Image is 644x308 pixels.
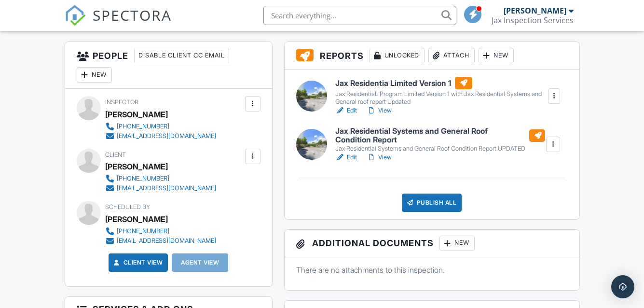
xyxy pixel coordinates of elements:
a: View [367,106,392,115]
a: Client View [112,258,163,267]
a: [EMAIL_ADDRESS][DOMAIN_NAME] [105,131,216,141]
div: [EMAIL_ADDRESS][DOMAIN_NAME] [117,132,216,140]
a: [PHONE_NUMBER] [105,174,216,183]
div: [EMAIL_ADDRESS][DOMAIN_NAME] [117,237,216,245]
h3: People [65,42,272,89]
div: Unlocked [370,48,425,63]
a: [PHONE_NUMBER] [105,122,216,131]
div: New [77,67,112,83]
div: Open Intercom Messenger [611,275,634,298]
h6: Jax Residential Systems and General Roof Condition Report [335,127,545,144]
div: [PHONE_NUMBER] [117,123,169,130]
div: Attach [428,48,475,63]
input: Search everything... [263,6,456,25]
a: Jax Residentia Limited Version 1 Jax ResidentiaL Program Limited Version 1 with Jax Residential S... [335,77,547,106]
a: [PHONE_NUMBER] [105,226,216,236]
div: New [479,48,514,63]
a: Jax Residential Systems and General Roof Condition Report Jax Residential Systems and General Roo... [335,127,545,153]
div: [PHONE_NUMBER] [117,175,169,182]
span: Inspector [105,98,138,106]
div: [PERSON_NAME] [504,6,566,15]
div: [PERSON_NAME] [105,107,168,122]
div: New [439,236,475,251]
div: [PERSON_NAME] [105,159,168,174]
div: [PHONE_NUMBER] [117,227,169,235]
h3: Additional Documents [285,230,579,257]
div: Publish All [402,194,462,212]
div: [EMAIL_ADDRESS][DOMAIN_NAME] [117,184,216,192]
div: [PERSON_NAME] [105,212,168,226]
img: The Best Home Inspection Software - Spectora [65,5,86,26]
a: Edit [335,106,357,115]
div: Jax ResidentiaL Program Limited Version 1 with Jax Residential Systems and General roof report Up... [335,90,547,106]
a: [EMAIL_ADDRESS][DOMAIN_NAME] [105,183,216,193]
p: There are no attachments to this inspection. [296,265,568,275]
a: SPECTORA [65,13,172,33]
span: SPECTORA [93,5,172,25]
div: Jax Residential Systems and General Roof Condition Report UPDATED [335,145,545,153]
a: [EMAIL_ADDRESS][DOMAIN_NAME] [105,236,216,246]
div: Disable Client CC Email [134,48,229,63]
span: Client [105,151,126,158]
h6: Jax Residentia Limited Version 1 [335,77,547,89]
span: Scheduled By [105,203,150,210]
a: Edit [335,153,357,162]
a: View [367,153,392,162]
div: Jax Inspection Services [492,15,574,25]
h3: Reports [285,42,579,70]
